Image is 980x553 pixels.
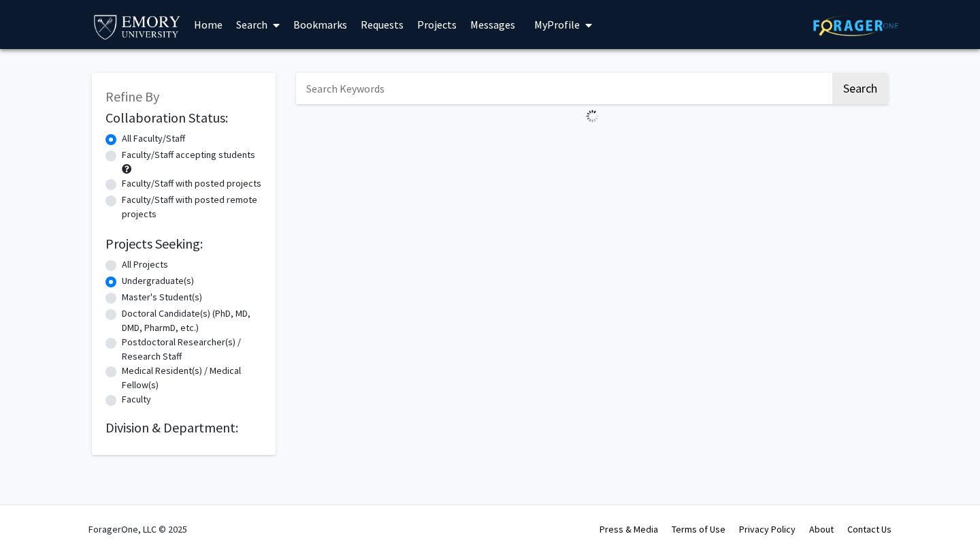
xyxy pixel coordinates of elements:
[296,73,830,104] input: Search Keywords
[122,193,262,221] label: Faculty/Staff with posted remote projects
[122,364,262,392] label: Medical Resident(s) / Medical Fellow(s)
[813,15,898,36] img: ForagerOne Logo
[122,257,168,272] label: All Projects
[809,523,834,535] a: About
[122,306,262,335] label: Doctoral Candidate(s) (PhD, MD, DMD, PharmD, etc.)
[122,176,261,191] label: Faculty/Staff with posted projects
[105,420,262,436] h2: Division & Department:
[122,392,151,407] label: Faculty
[739,523,796,535] a: Privacy Policy
[122,274,194,288] label: Undergraduate(s)
[832,73,888,104] button: Search
[88,505,187,553] div: ForagerOne, LLC © 2025
[847,523,892,535] a: Contact Us
[122,148,255,162] label: Faculty/Staff accepting students
[534,18,580,31] span: My Profile
[410,1,463,48] a: Projects
[581,104,604,128] img: Loading
[229,1,287,48] a: Search
[105,236,262,252] h2: Projects Seeking:
[354,1,410,48] a: Requests
[600,523,658,535] a: Press & Media
[122,290,202,304] label: Master's Student(s)
[296,128,888,159] nav: Page navigation
[92,11,182,42] img: Emory University Logo
[463,1,522,48] a: Messages
[187,1,229,48] a: Home
[105,88,159,105] span: Refine By
[105,110,262,126] h2: Collaboration Status:
[287,1,354,48] a: Bookmarks
[122,131,185,146] label: All Faculty/Staff
[672,523,725,535] a: Terms of Use
[122,335,262,364] label: Postdoctoral Researcher(s) / Research Staff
